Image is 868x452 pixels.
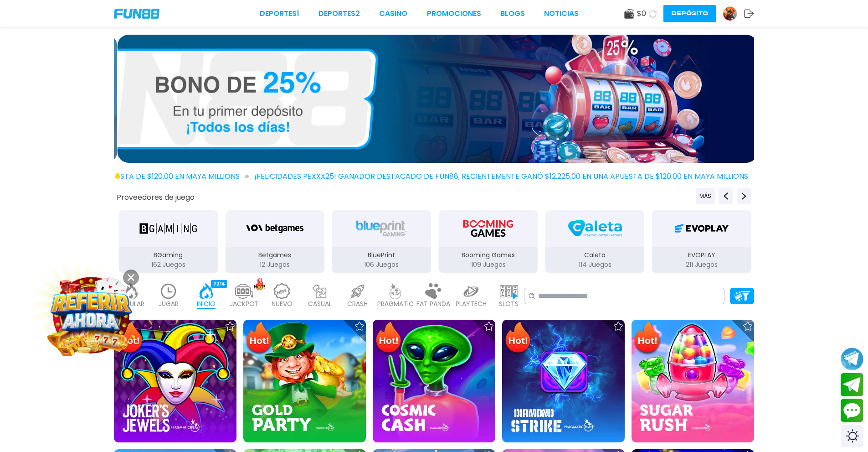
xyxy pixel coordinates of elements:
p: 12 Juegos [225,260,324,270]
button: Depósito [663,5,716,22]
p: INICIO [197,299,216,309]
button: Next providers [737,188,751,204]
img: Cosmic Cash [373,320,495,442]
button: EVOPLAY [648,209,755,274]
p: BluePrint [332,250,431,260]
button: Betgames [221,209,328,274]
img: Gold Party [243,320,366,442]
img: fat_panda_light.webp [424,283,442,299]
img: Hot [632,321,662,356]
img: Diamond Strike [502,320,625,442]
img: Sugar Rush [632,320,754,442]
button: Previous providers [719,188,733,204]
p: 114 Juegos [545,260,645,270]
p: Betgames [225,250,324,260]
p: PRAGMATIC [377,299,414,309]
p: SLOTS [499,299,519,309]
img: Betgames [246,216,303,241]
img: casual_light.webp [311,283,329,299]
a: Promociones [427,8,481,19]
a: Avatar [723,6,744,21]
button: Contact customer service [841,399,863,422]
a: Deportes2 [318,8,360,19]
img: Booming Games [459,216,517,241]
span: ¡FELICIDADES pexxx25! GANADOR DESTACADO DE FUN88, RECIENTEMENTE GANÓ $12,225.00 EN UNA APUESTA DE... [254,171,757,182]
img: new_light.webp [273,283,291,299]
p: EVOPLAY [652,250,751,260]
img: Platform Filter [734,291,750,301]
p: PLAYTECH [456,299,487,309]
p: Booming Games [438,250,538,260]
img: slots_light.webp [500,283,518,299]
div: 7214 [211,280,227,288]
img: Hot [244,321,274,356]
p: FAT PANDA [416,299,450,309]
a: Deportes1 [260,8,299,19]
a: CASINO [379,8,407,19]
span: $ 0 [637,8,646,19]
p: NUEVO [272,299,293,309]
p: Caleta [545,250,645,260]
img: playtech_light.webp [462,283,480,299]
img: Hot [374,321,403,356]
button: Booming Games [435,209,541,274]
button: Proveedores de juego [117,192,195,202]
img: crash_light.webp [349,283,367,299]
img: recent_light.webp [159,283,178,299]
button: Previous providers [696,188,715,204]
p: JACKPOT [230,299,259,309]
img: EVOPLAY [673,216,730,241]
button: Caleta [542,209,648,274]
div: Switch theme [841,425,863,447]
button: BluePrint [328,209,435,274]
img: home_active.webp [197,283,216,299]
img: Hot [503,321,533,356]
img: BluePrint [353,216,410,241]
img: BGaming [139,216,197,241]
img: hot [254,278,265,290]
img: Company Logo [114,9,159,19]
img: Primer Bono Diario 25% [117,35,757,163]
img: Caleta [566,216,624,241]
p: 162 Juegos [118,260,218,270]
p: CASUAL [308,299,332,309]
img: pragmatic_light.webp [386,283,405,299]
a: NOTICIAS [544,8,579,19]
img: Image Link [49,273,133,357]
button: Join telegram [841,373,863,397]
p: BGaming [118,250,218,260]
p: 109 Juegos [438,260,538,270]
p: CRASH [347,299,368,309]
button: BGaming [115,209,221,274]
img: Avatar [723,7,737,21]
img: jackpot_light.webp [235,283,253,299]
p: 211 Juegos [652,260,751,270]
p: JUGAR [159,299,179,309]
img: Joker's Jewels [114,320,236,442]
a: BLOGS [500,8,525,19]
p: 106 Juegos [332,260,431,270]
button: Join telegram channel [841,347,863,371]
